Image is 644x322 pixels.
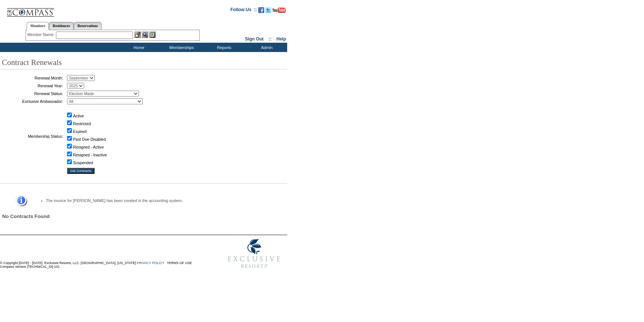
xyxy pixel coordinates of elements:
a: Members [27,22,49,30]
label: Resigned - Active [73,145,104,149]
div: Member Name: [27,32,56,38]
td: Follow Us :: [230,6,257,15]
img: Reservations [149,32,156,38]
td: Exclusive Ambassador: [2,98,63,104]
img: Subscribe to our YouTube Channel [272,7,286,13]
label: Restricted [73,121,91,126]
td: Reports [202,43,245,52]
a: Reservations [74,22,102,30]
label: Suspended [73,160,93,165]
a: Help [276,36,286,42]
img: Follow us on Twitter [265,7,271,13]
a: Follow us on Twitter [265,9,271,14]
a: Sign Out [245,36,263,42]
span: :: [269,36,272,42]
img: Compass Home [6,2,54,17]
td: Renewal Month: [2,75,63,81]
img: View [142,32,148,38]
a: Become our fan on Facebook [258,9,264,14]
td: Renewal Year: [2,83,63,89]
img: Become our fan on Facebook [258,7,264,13]
td: Membership Status: [2,106,63,166]
label: Active [73,114,84,118]
td: Admin [245,43,287,52]
li: The invoice for [PERSON_NAME] has been created in the accounting system. [46,198,274,203]
label: Expired [73,129,86,134]
td: Renewal Status: [2,91,63,97]
a: Subscribe to our YouTube Channel [272,9,286,14]
img: b_edit.gif [135,32,141,38]
a: TERMS OF USE [167,261,192,265]
img: Information Message [11,195,27,207]
label: Past Due Disabled [73,137,106,142]
label: Resigned - Inactive [73,153,107,157]
td: Memberships [159,43,202,52]
span: No Contracts Found [2,214,50,219]
td: Home [117,43,159,52]
a: PRIVACY POLICY [137,261,164,265]
input: Get Contracts [67,168,94,174]
img: Exclusive Resorts [221,235,287,272]
a: Residences [49,22,74,30]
